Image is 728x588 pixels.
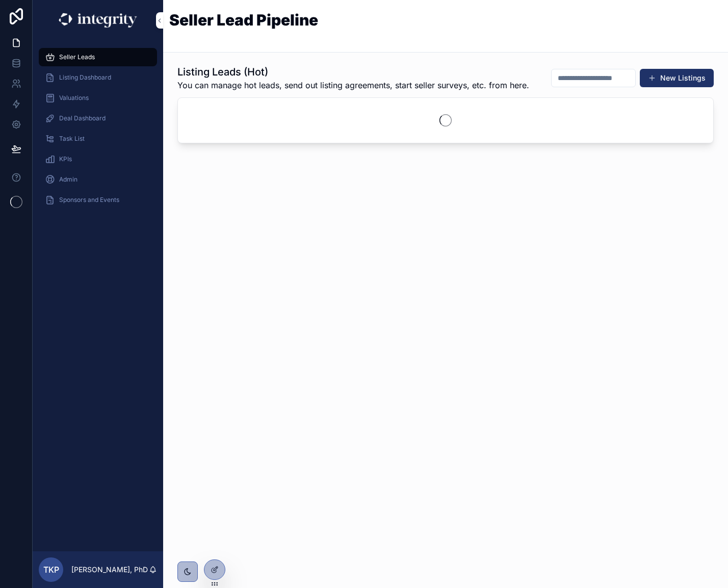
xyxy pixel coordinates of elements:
[58,12,138,29] img: App logo
[59,94,89,102] span: Valuations
[177,65,529,79] h1: Listing Leads (Hot)
[39,191,157,209] a: Sponsors and Events
[39,89,157,107] a: Valuations
[59,53,95,61] span: Seller Leads
[39,170,157,189] a: Admin
[71,565,148,575] p: [PERSON_NAME], PhD
[43,564,59,576] span: TKP
[640,69,714,87] button: New Listings
[59,175,77,184] span: Admin
[59,114,106,122] span: Deal Dashboard
[177,79,529,91] span: You can manage hot leads, send out listing agreements, start seller surveys, etc. from here.
[59,135,85,143] span: Task List
[169,12,318,28] h1: Seller Lead Pipeline
[39,130,157,148] a: Task List
[39,150,157,168] a: KPIs
[33,41,163,222] div: scrollable content
[39,68,157,87] a: Listing Dashboard
[59,73,111,82] span: Listing Dashboard
[39,48,157,66] a: Seller Leads
[59,155,72,163] span: KPIs
[39,109,157,127] a: Deal Dashboard
[59,196,119,204] span: Sponsors and Events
